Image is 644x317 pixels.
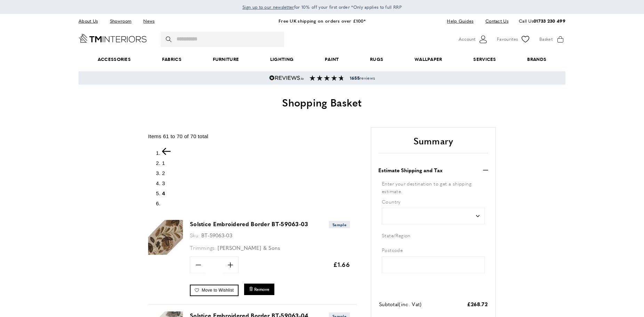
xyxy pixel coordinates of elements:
span: Subtotal [379,300,399,308]
a: 1 [162,160,165,166]
div: Enter your destination to get a shipping estimate. [382,180,485,195]
span: (inc. Vat) [399,300,421,308]
a: 01733 230 499 [533,17,565,24]
img: Reviews section [309,75,344,81]
a: Rugs [354,49,399,70]
h2: Summary [378,135,488,153]
span: Account [459,35,475,43]
span: Remove [254,286,269,292]
a: Previous [162,150,171,156]
a: Furniture [197,49,255,70]
a: Showroom [105,16,137,26]
nav: pagination [148,148,357,208]
button: Search [166,32,173,47]
strong: Estimate Shipping and Tax [378,166,443,174]
a: Move to Wishlist [190,285,239,296]
span: £268.72 [467,300,488,308]
span: for 10% off your first order *Only applies to full RRP [242,4,402,10]
span: Favourites [497,35,518,43]
button: Remove Solstice Embroidered Border BT-59063-03 [244,284,274,295]
img: Solstice Embroidered Border BT-59063-03 [148,220,183,255]
a: Paint [309,49,354,70]
label: State/Region [382,231,485,239]
a: Sign up to our newsletter [242,3,294,10]
span: Sign up to our newsletter [242,4,294,10]
label: Postcode [382,246,485,254]
a: Go to Home page [79,34,147,43]
li: Page 4 [162,189,357,198]
span: reviews [350,75,375,81]
a: Services [458,49,512,70]
span: [PERSON_NAME] & Sons [218,244,280,251]
label: Country [382,198,485,205]
a: Brands [512,49,562,70]
span: Shopping Basket [282,95,362,110]
a: 3 [162,180,165,186]
a: 2 [162,170,165,176]
button: Estimate Shipping and Tax [378,166,488,174]
a: Lighting [255,49,309,70]
a: Free UK shipping on orders over £100* [279,17,365,24]
span: Move to Wishlist [202,288,234,293]
a: Solstice Embroidered Border BT-59063-03 [190,220,308,228]
a: News [138,16,160,26]
a: About Us [79,16,103,26]
span: BT-59063-03 [201,231,232,239]
span: Sku: [190,231,200,239]
a: Solstice Embroidered Border BT-59063-03 [148,250,183,256]
button: Customer Account [459,34,488,45]
span: Accessories [82,49,146,70]
span: 4 [162,190,165,196]
a: Fabrics [146,49,197,70]
span: Trimmings: [190,244,216,251]
a: Contact Us [480,16,508,26]
span: Sample [329,221,350,228]
a: Favourites [497,34,531,45]
span: Items 61 to 70 of 70 total [148,133,208,139]
a: Wallpaper [399,49,458,70]
span: £1.66 [333,260,350,269]
strong: 1655 [350,75,360,81]
img: Reviews.io 5 stars [269,75,304,81]
p: Call Us [519,17,565,25]
a: Help Guides [442,16,478,26]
